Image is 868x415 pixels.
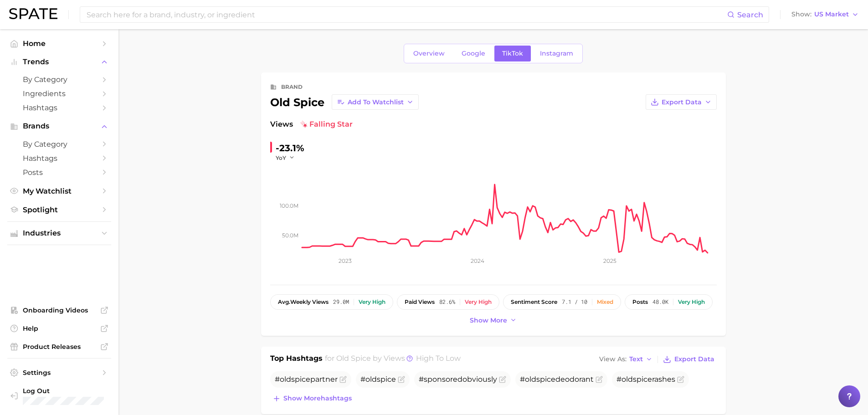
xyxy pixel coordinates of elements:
[7,101,111,115] a: Hashtags
[280,375,291,384] span: old
[467,314,519,327] button: Show more
[532,46,581,61] a: Instagram
[333,299,349,305] span: 29.0m
[283,395,352,402] span: Show more hashtags
[419,375,497,384] span: #sponsoredobviously
[454,46,493,61] a: Google
[291,375,310,384] span: spice
[470,257,484,264] tspan: 2024
[23,154,96,163] span: Hashtags
[7,137,111,151] a: by Category
[23,369,96,377] span: Settings
[674,355,714,363] span: Export Data
[7,119,111,133] button: Brands
[677,376,684,383] button: Flag as miscategorized or irrelevant
[270,392,354,405] button: Show morehashtags
[7,303,111,317] a: Onboarding Videos
[7,87,111,101] a: Ingredients
[599,357,627,362] span: View As
[281,82,303,92] div: brand
[270,353,323,366] h1: Top Hashtags
[7,184,111,198] a: My Watchlist
[348,98,404,106] span: Add to Watchlist
[646,94,717,110] button: Export Data
[7,340,111,354] a: Product Releases
[300,119,353,130] span: falling star
[502,50,523,57] span: TikTok
[278,298,290,305] abbr: average
[511,299,557,305] span: sentiment score
[23,103,96,112] span: Hashtags
[413,50,445,57] span: Overview
[377,375,396,384] span: spice
[465,299,492,305] div: Very high
[397,294,499,310] button: paid views82.6%Very high
[597,354,655,365] button: View AsText
[652,299,668,305] span: 48.0k
[405,299,435,305] span: paid views
[540,50,573,57] span: Instagram
[621,375,633,384] span: old
[23,387,104,395] span: Log Out
[23,58,96,66] span: Trends
[360,375,396,384] span: #
[398,376,405,383] button: Flag as miscategorized or irrelevant
[737,10,763,19] span: Search
[633,375,652,384] span: spice
[300,121,308,128] img: falling star
[7,322,111,335] a: Help
[270,294,393,310] button: avg.weekly views29.0mVery high
[7,151,111,165] a: Hashtags
[7,55,111,69] button: Trends
[814,12,849,17] span: US Market
[525,375,536,384] span: old
[23,343,96,351] span: Product Releases
[7,366,111,379] a: Settings
[23,205,96,214] span: Spotlight
[662,98,702,106] span: Export Data
[23,39,96,48] span: Home
[439,299,455,305] span: 82.6%
[23,187,96,195] span: My Watchlist
[275,375,338,384] span: # partner
[7,165,111,179] a: Posts
[632,299,648,305] span: posts
[86,7,727,22] input: Search here for a brand, industry, or ingredient
[276,154,295,162] button: YoY
[270,94,419,110] div: old spice
[596,376,603,383] button: Flag as miscategorized or irrelevant
[23,229,96,237] span: Industries
[520,375,594,384] span: # deodorant
[23,89,96,98] span: Ingredients
[365,375,377,384] span: old
[336,354,371,363] span: old spice
[406,46,452,61] a: Overview
[7,72,111,87] a: by Category
[789,9,861,20] button: ShowUS Market
[339,376,347,383] button: Flag as miscategorized or irrelevant
[629,357,643,362] span: Text
[359,299,385,305] div: Very high
[23,324,96,333] span: Help
[791,12,812,17] span: Show
[23,306,96,314] span: Onboarding Videos
[499,376,506,383] button: Flag as miscategorized or irrelevant
[276,154,286,162] span: YoY
[603,257,616,264] tspan: 2025
[339,257,352,264] tspan: 2023
[597,299,613,305] div: Mixed
[416,354,461,363] span: high to low
[494,46,531,61] a: TikTok
[625,294,713,310] button: posts48.0kVery high
[462,50,485,57] span: Google
[503,294,621,310] button: sentiment score7.1 / 10Mixed
[562,299,587,305] span: 7.1 / 10
[7,384,111,408] a: Log out. Currently logged in with e-mail staiger.e@pg.com.
[23,140,96,149] span: by Category
[7,36,111,51] a: Home
[661,353,716,366] button: Export Data
[7,203,111,217] a: Spotlight
[282,232,298,239] tspan: 50.0m
[278,299,329,305] span: weekly views
[270,119,293,130] span: Views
